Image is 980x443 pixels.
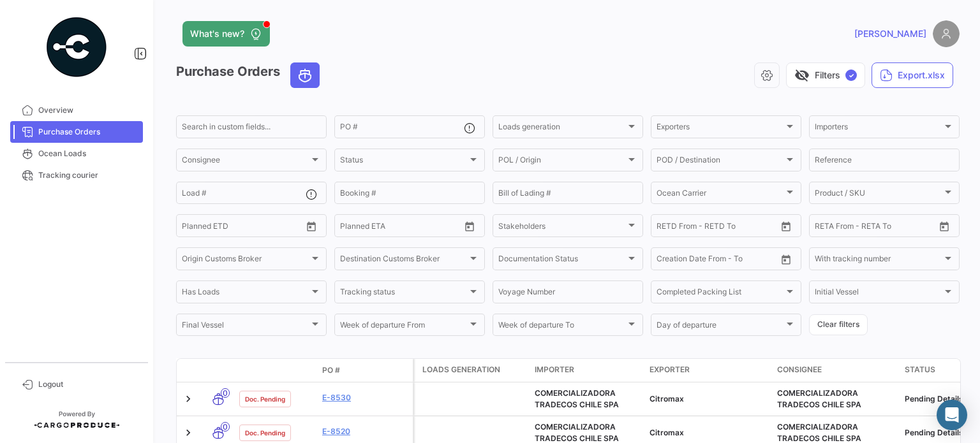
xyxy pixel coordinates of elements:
input: To [842,223,899,232]
span: Importer [535,364,574,375]
span: Day of departure [657,323,784,331]
input: To [683,223,741,232]
datatable-header-cell: Importer [530,359,644,382]
span: Purchase Orders [38,126,138,138]
span: PO # [322,365,340,376]
span: With tracking number [815,256,942,265]
input: From [182,223,200,232]
input: To [683,256,741,265]
img: powered-by.png [45,15,108,79]
a: Overview [10,99,143,121]
span: Tracking courier [38,170,138,181]
span: 0 [221,422,230,432]
span: What's new? [190,27,244,40]
img: placeholder-user.png [933,20,960,47]
datatable-header-cell: Consignee [772,359,900,382]
span: Status [905,364,935,375]
a: Tracking courier [10,164,143,186]
input: From [657,223,674,232]
span: Loads generation [498,124,626,133]
a: Expand/Collapse Row [182,393,195,405]
span: Doc. Pending [245,394,285,404]
button: visibility_offFilters✓ [786,62,865,88]
span: COMERCIALIZADORA TRADECOS CHILE SPA [777,422,861,443]
span: Consignee [777,364,822,375]
span: visibility_off [794,68,810,83]
button: Open calendar [935,217,954,236]
input: From [657,256,674,265]
span: Loads generation [422,364,500,375]
span: Completed Packing List [657,289,784,298]
button: Clear filters [809,314,868,335]
span: POD / Destination [657,157,784,166]
input: From [815,223,833,232]
button: Ocean [291,63,319,87]
a: Ocean Loads [10,143,143,164]
span: Ocean Loads [38,148,138,159]
span: Doc. Pending [245,428,285,438]
span: Initial Vessel [815,289,942,298]
a: Expand/Collapse Row [182,426,195,439]
datatable-header-cell: Loads generation [415,359,530,382]
div: Abrir Intercom Messenger [937,400,967,430]
span: Consignee [182,157,309,166]
span: [PERSON_NAME] [854,27,926,40]
span: Product / SKU [815,191,942,200]
span: Origin Customs Broker [182,256,309,265]
h3: Purchase Orders [176,62,323,88]
span: ✓ [845,69,857,81]
datatable-header-cell: PO # [317,359,413,381]
span: Exporter [650,364,690,375]
span: 0 [221,388,230,398]
button: Export.xlsx [872,62,953,88]
a: E-8520 [322,426,408,437]
span: Tracking status [340,289,468,298]
datatable-header-cell: Doc. Status [234,365,317,375]
span: Importers [815,124,942,133]
span: Week of departure To [498,323,626,331]
input: To [367,223,424,232]
a: Purchase Orders [10,121,143,143]
span: POL / Origin [498,157,626,166]
span: Has Loads [182,289,309,298]
input: From [340,223,358,232]
span: Destination Customs Broker [340,256,468,265]
button: Open calendar [776,250,796,269]
button: Open calendar [302,217,321,236]
button: What's new? [182,21,270,47]
datatable-header-cell: Transport mode [202,365,234,375]
span: Status [340,157,468,166]
datatable-header-cell: Exporter [644,359,772,382]
span: Ocean Carrier [657,191,784,200]
span: Overview [38,105,138,116]
span: Final Vessel [182,323,309,331]
a: E-8530 [322,392,408,403]
button: Open calendar [460,217,479,236]
span: COMERCIALIZADORA TRADECOS CHILE SPA [777,388,861,409]
span: COMERCIALIZADORA TRADECOS CHILE SPA [535,388,619,409]
span: COMERCIALIZADORA TRADECOS CHILE SPA [535,422,619,443]
span: Exporters [657,124,784,133]
span: Citromax [650,394,684,403]
span: Documentation Status [498,256,626,265]
button: Open calendar [776,217,796,236]
span: Citromax [650,428,684,437]
input: To [209,223,266,232]
span: Logout [38,379,138,390]
span: Week of departure From [340,323,468,331]
span: Stakeholders [498,223,626,232]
